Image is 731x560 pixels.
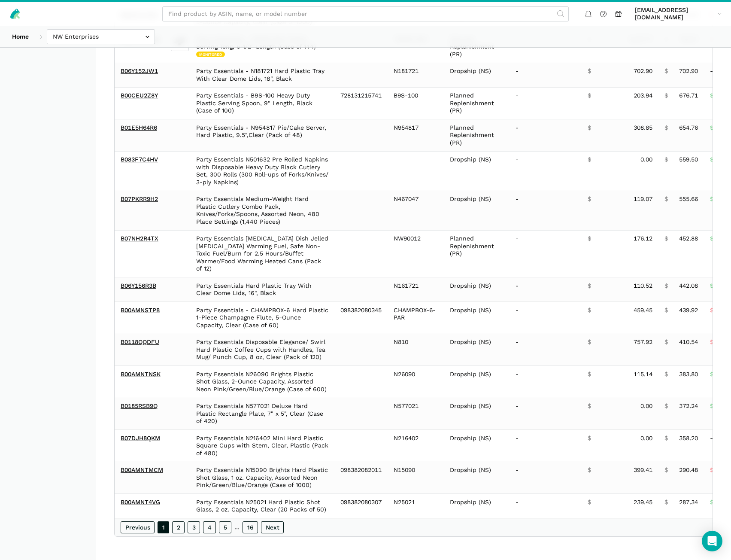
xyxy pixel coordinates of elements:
[158,521,169,533] a: 1
[190,302,334,334] td: Party Essentials - CHAMPBOX-6 Hard Plastic 1-Piece Champagne Flute, 5-Ounce Capacity, Clear (Case...
[196,52,225,58] span: Monitored
[679,371,698,378] span: 383.80
[47,29,155,44] input: NW Enterprises
[634,235,652,243] span: 176.12
[710,338,713,346] span: $
[634,67,652,75] span: 702.90
[510,398,582,430] td: -
[632,5,725,23] a: [EMAIL_ADDRESS][DOMAIN_NAME]
[334,302,388,334] td: 098382080345
[388,494,444,518] td: N25021
[679,466,698,474] span: 290.48
[121,235,158,242] a: B07NH2R4TX
[190,494,334,518] td: Party Essentials N25021 Hard Plastic Shot Glass, 2 oz. Capacity, Clear (20 Packs of 50)
[679,67,698,75] span: 702.90
[710,235,713,243] span: $
[588,235,591,243] span: $
[634,338,652,346] span: 757.92
[510,87,582,119] td: -
[444,302,510,334] td: Dropship (NS)
[664,282,668,290] span: $
[588,307,591,314] span: $
[634,371,652,378] span: 115.14
[188,521,200,533] a: 3
[444,191,510,230] td: Dropship (NS)
[588,282,591,290] span: $
[510,462,582,494] td: -
[121,92,158,99] a: B00CEU2Z8Y
[664,402,668,410] span: $
[510,302,582,334] td: -
[640,402,652,410] span: 0.00
[121,307,160,313] a: B00AMNSTP8
[510,191,582,230] td: -
[634,195,652,203] span: 119.07
[588,499,591,506] span: $
[679,307,698,314] span: 439.92
[121,124,157,131] a: B01E5H64R6
[588,92,591,100] span: $
[388,302,444,334] td: CHAMPBOX-6-PAR
[710,124,713,132] span: $
[444,230,510,277] td: Planned Replenishment (PR)
[664,499,668,506] span: $
[664,338,668,346] span: $
[444,430,510,462] td: Dropship (NS)
[121,156,158,163] a: B083F7C4HV
[172,521,185,533] a: 2
[510,430,582,462] td: -
[679,402,698,410] span: 372.24
[510,366,582,398] td: -
[190,63,334,87] td: Party Essentials - N181721 Hard Plastic Tray With Clear Dome Lids, 18", Black
[334,462,388,494] td: 098382082011
[444,366,510,398] td: Dropship (NS)
[121,521,155,533] a: Previous
[510,119,582,152] td: -
[388,334,444,366] td: N810
[679,435,698,442] span: 358.20
[388,230,444,277] td: NW90012
[388,191,444,230] td: N467047
[190,398,334,430] td: Party Essentials N577021 Deluxe Hard Plastic Rectangle Plate, 7" x 5", Clear (Case of 420)
[510,494,582,518] td: -
[640,156,652,164] span: 0.00
[388,277,444,302] td: N161721
[190,462,334,494] td: Party Essentials N15090 Brights Hard Plastic Shot Glass, 1 oz. Capacity, Assorted Neon Pink/Green...
[510,230,582,277] td: -
[388,430,444,462] td: N216402
[588,338,591,346] span: $
[190,191,334,230] td: Party Essentials Medium-Weight Hard Plastic Cutlery Combo Pack, Knives/Forks/Spoons, Assorted Neo...
[444,151,510,191] td: Dropship (NS)
[710,195,713,203] span: $
[664,307,668,314] span: $
[510,277,582,302] td: -
[334,494,388,518] td: 098382080307
[635,6,714,21] span: [EMAIL_ADDRESS][DOMAIN_NAME]
[121,466,163,473] a: B00AMNTMCM
[640,435,652,442] span: 0.00
[388,119,444,152] td: N954817
[664,156,668,164] span: $
[634,282,652,290] span: 110.52
[664,67,668,75] span: $
[679,124,698,132] span: 654.76
[121,402,158,409] a: B0185RSB9Q
[588,124,591,132] span: $
[190,430,334,462] td: Party Essentials N216402 Mini Hard Plastic Square Cups with Stem, Clear, Plastic (Pack of 480)
[679,235,698,243] span: 452.88
[664,235,668,243] span: $
[710,282,713,290] span: $
[679,499,698,506] span: 287.34
[664,92,668,100] span: $
[710,307,713,314] span: $
[588,435,591,442] span: $
[121,195,158,202] a: B07PKRR9H2
[190,87,334,119] td: Party Essentials - B9S-100 Heavy Duty Plastic Serving Spoon, 9" Length, Black (Case of 100)
[162,6,569,21] input: Find product by ASIN, name, or model number
[444,334,510,366] td: Dropship (NS)
[679,338,698,346] span: 410.54
[588,156,591,164] span: $
[679,282,698,290] span: 442.08
[190,277,334,302] td: Party Essentials Hard Plastic Tray With Clear Dome Lids, 16", Black
[588,371,591,378] span: $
